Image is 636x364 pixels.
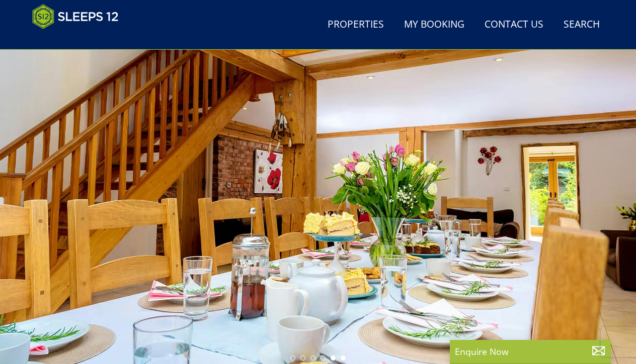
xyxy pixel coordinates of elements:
a: Contact Us [481,14,547,36]
a: Properties [324,14,388,36]
a: My Booking [400,14,468,36]
p: Enquire Now [455,345,606,358]
img: Sleeps 12 [32,4,119,29]
a: Search [560,14,604,36]
iframe: Customer reviews powered by Trustpilot [27,35,133,44]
